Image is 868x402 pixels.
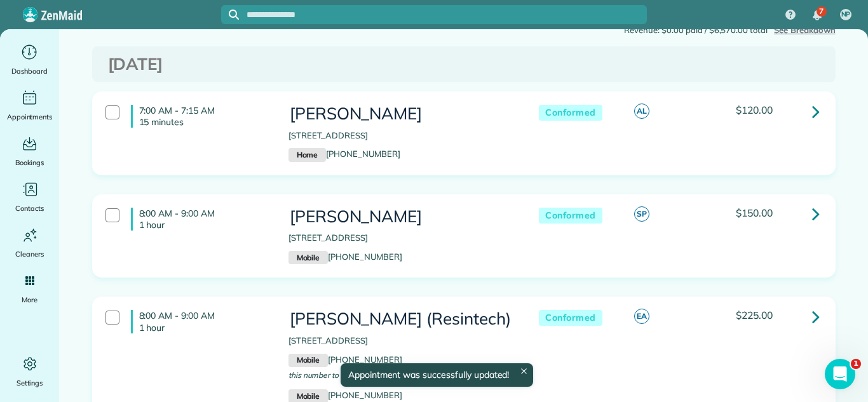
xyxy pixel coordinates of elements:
[825,359,855,389] iframe: Intercom live chat
[288,148,326,162] small: Home
[139,322,269,333] p: 1 hour
[288,130,513,142] p: [STREET_ADDRESS]
[5,354,54,389] a: Settings
[5,179,54,215] a: Contacts
[22,293,37,306] span: More
[288,149,400,159] a: Home[PHONE_NUMBER]
[108,55,820,74] h3: [DATE]
[634,206,649,222] span: SP
[288,310,513,328] h3: [PERSON_NAME] (Resintech)
[288,335,513,347] p: [STREET_ADDRESS]
[539,105,602,121] span: Conformed
[851,359,861,369] span: 1
[288,232,513,245] p: [STREET_ADDRESS]
[5,225,54,260] a: Cleaners
[624,24,768,37] span: Revenue: $0.00 paid / $6,570.00 total
[221,10,239,20] button: Focus search
[288,354,402,365] a: Mobile[PHONE_NUMBER]
[5,42,54,77] a: Dashboard
[288,251,328,265] small: Mobile
[634,104,649,119] span: AL
[539,310,602,326] span: Conformed
[288,105,513,123] h3: [PERSON_NAME]
[17,377,43,389] span: Settings
[15,156,44,169] span: Bookings
[131,105,269,128] h4: 7:00 AM - 7:15 AM
[634,309,649,324] span: EA
[288,370,367,380] span: this number to confirm
[288,208,513,226] h3: [PERSON_NAME]
[139,219,269,231] p: 1 hour
[139,116,269,128] p: 15 minutes
[539,208,602,224] span: Conformed
[15,202,44,215] span: Contacts
[5,88,54,123] a: Appointments
[11,65,48,77] span: Dashboard
[15,248,44,260] span: Cleaners
[288,354,328,368] small: Mobile
[288,251,402,262] a: Mobile[PHONE_NUMBER]
[7,111,53,123] span: Appointments
[841,10,851,20] span: NP
[736,206,773,219] span: $150.00
[341,363,534,387] div: Appointment was successfully updated!
[804,1,831,29] div: 7 unread notifications
[229,10,239,20] svg: Focus search
[819,6,824,17] span: 7
[736,104,773,116] span: $120.00
[131,310,269,333] h4: 8:00 AM - 9:00 AM
[736,309,773,321] span: $225.00
[131,208,269,231] h4: 8:00 AM - 9:00 AM
[5,133,54,169] a: Bookings
[288,390,402,400] a: Mobile[PHONE_NUMBER]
